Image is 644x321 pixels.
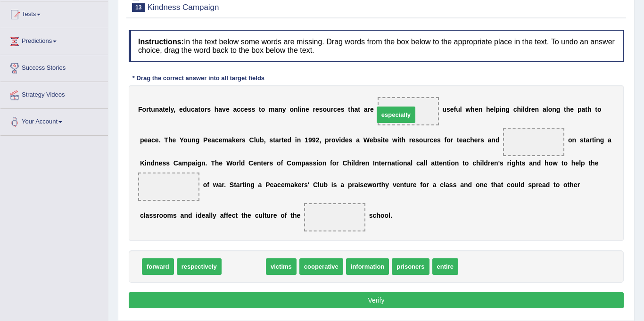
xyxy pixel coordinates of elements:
small: Kindness Campaign [147,3,219,12]
b: n [155,106,159,113]
b: c [237,106,240,113]
b: r [368,106,370,113]
b: g [197,159,201,167]
a: Predictions [0,28,108,52]
b: r [451,136,453,144]
b: a [407,159,411,167]
b: e [381,159,385,167]
b: m [269,106,274,113]
h4: In the text below some words are missing. Drag words from the box below to the appropriate place ... [129,30,624,62]
b: n [257,159,261,167]
b: a [543,106,546,113]
b: r [329,136,331,144]
b: t [595,106,597,113]
b: T [164,136,168,144]
b: h [486,106,490,113]
b: l [169,106,171,113]
b: s [242,136,246,144]
b: i [339,136,341,144]
b: I [373,159,375,167]
b: a [356,136,360,144]
b: p [140,136,144,144]
b: d [355,159,359,167]
b: r [589,136,592,144]
b: v [336,136,339,144]
b: n [297,136,301,144]
b: d [525,106,529,113]
b: c [191,106,195,113]
b: c [513,106,517,113]
b: a [488,136,492,144]
b: t [383,136,385,144]
b: l [411,159,413,167]
b: e [439,159,443,167]
b: r [427,136,429,144]
a: Strategy Videos [0,82,108,106]
b: s [166,159,170,167]
b: l [494,106,495,113]
b: s [309,159,313,167]
b: 9 [312,136,316,144]
b: n [301,106,305,113]
b: n [572,136,577,144]
b: a [275,106,279,113]
b: e [315,106,319,113]
b: n [201,159,206,167]
b: i [397,159,399,167]
b: b [373,136,378,144]
b: p [495,106,500,113]
b: n [491,136,495,144]
b: i [480,159,482,167]
b: s [162,159,166,167]
b: e [236,136,239,144]
a: Your Account [0,109,108,132]
b: e [159,159,163,167]
b: u [423,136,427,144]
b: p [301,159,305,167]
b: o [318,159,322,167]
b: e [165,106,169,113]
b: r [279,136,281,144]
b: d [288,136,292,144]
b: , [319,136,321,144]
b: t [435,159,437,167]
b: t [437,159,439,167]
b: l [424,159,426,167]
b: a [192,159,196,167]
b: n [403,159,407,167]
b: e [490,106,494,113]
span: 13 [132,3,145,12]
b: h [215,106,219,113]
b: e [226,106,230,113]
b: u [151,106,155,113]
b: o [289,106,294,113]
b: t [198,106,200,113]
b: r [409,136,412,144]
b: e [412,136,415,144]
b: t [379,159,381,167]
b: t [462,159,465,167]
b: l [239,159,241,167]
b: i [351,159,353,167]
b: g [196,136,200,144]
b: e [284,136,288,144]
b: a [148,136,151,144]
b: e [253,159,257,167]
b: o [142,106,147,113]
b: t [457,136,459,144]
b: o [183,136,188,144]
b: n [365,159,370,167]
b: e [370,136,373,144]
b: s [251,106,255,113]
b: n [535,106,539,113]
b: r [146,106,149,113]
b: a [431,159,435,167]
b: y [171,106,174,113]
b: p [578,106,582,113]
b: i [299,106,301,113]
b: a [178,159,182,167]
b: o [200,106,205,113]
b: r [478,136,480,144]
b: n [191,136,196,144]
b: s [349,136,353,144]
